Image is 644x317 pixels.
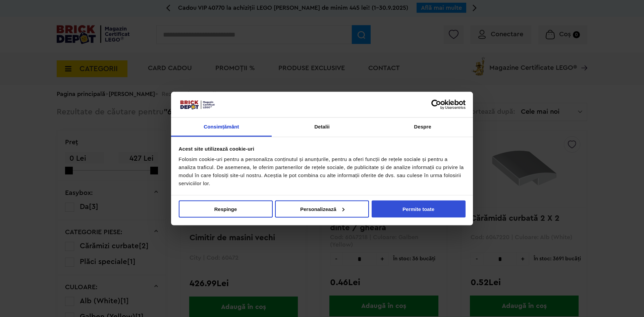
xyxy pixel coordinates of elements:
a: Despre [372,118,473,137]
button: Personalizează [275,200,369,217]
div: Folosim cookie-uri pentru a personaliza conținutul și anunțurile, pentru a oferi funcții de rețel... [179,155,466,188]
button: Permite toate [372,200,466,217]
a: Consimțământ [171,118,272,137]
div: Acest site utilizează cookie-uri [179,145,466,153]
a: Detalii [272,118,372,137]
a: Usercentrics Cookiebot - opens in a new window [407,99,466,109]
button: Respinge [179,200,273,217]
img: siglă [179,99,216,110]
